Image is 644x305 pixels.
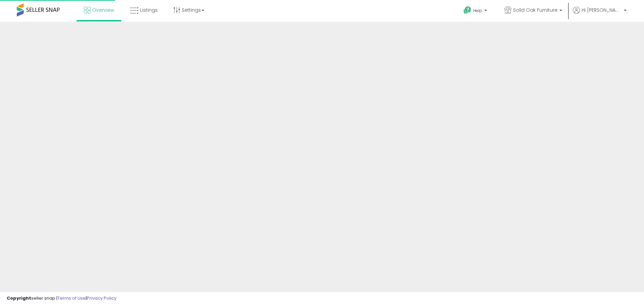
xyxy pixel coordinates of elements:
[458,1,494,22] a: Help
[57,295,86,301] a: Terms of Use
[463,6,472,14] i: Get Help
[87,295,116,301] a: Privacy Policy
[140,7,158,13] span: Listings
[582,7,622,13] span: Hi [PERSON_NAME]
[7,295,116,302] div: seller snap | |
[573,7,627,22] a: Hi [PERSON_NAME]
[7,295,31,301] strong: Copyright
[513,7,557,13] span: Solid Oak Furniture
[92,7,114,13] span: Overview
[473,8,482,13] span: Help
